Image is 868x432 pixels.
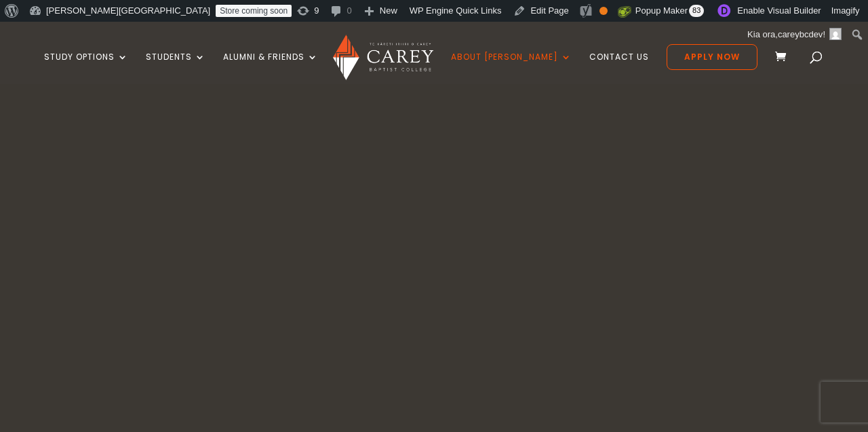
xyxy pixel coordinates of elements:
[44,52,128,84] a: Study Options
[146,52,205,84] a: Students
[589,52,649,84] a: Contact Us
[216,5,292,17] a: Store coming soon
[451,52,572,84] a: About [PERSON_NAME]
[333,35,433,80] img: Carey Baptist College
[778,29,823,39] span: careybcdev
[599,7,608,15] div: OK
[223,52,318,84] a: Alumni & Friends
[689,5,704,17] span: 83
[743,24,847,46] a: Kia ora, !
[667,44,757,70] a: Apply Now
